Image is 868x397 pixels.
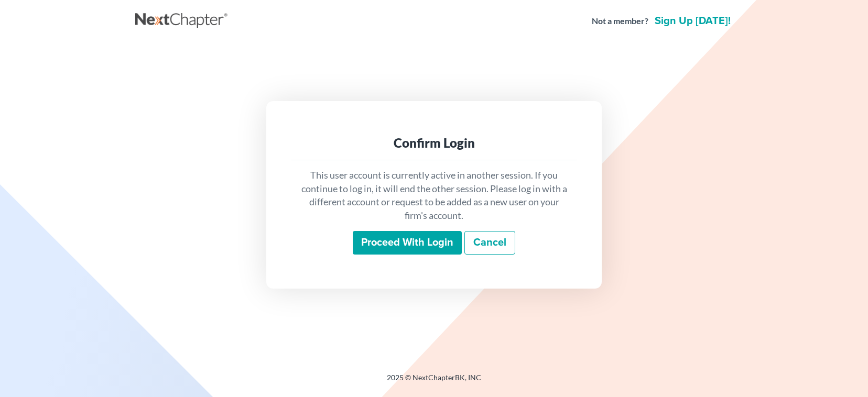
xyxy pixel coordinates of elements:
div: Confirm Login [300,135,568,151]
p: This user account is currently active in another session. If you continue to log in, it will end ... [300,169,568,223]
input: Proceed with login [353,231,462,255]
a: Cancel [464,231,515,255]
div: 2025 © NextChapterBK, INC [135,372,733,391]
strong: Not a member? [592,15,648,27]
a: Sign up [DATE]! [653,16,733,26]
